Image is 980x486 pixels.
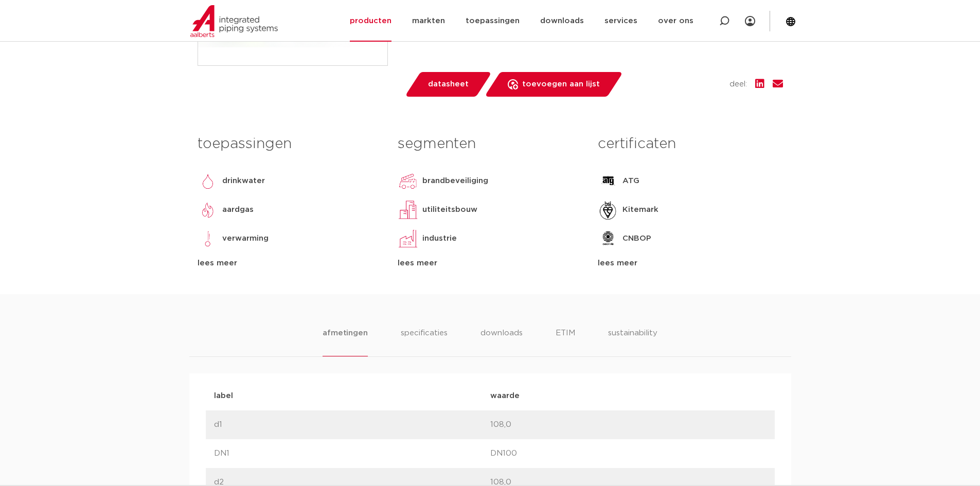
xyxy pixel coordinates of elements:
[622,175,639,187] p: ATG
[428,76,469,93] span: datasheet
[422,204,477,216] p: utiliteitsbouw
[222,232,269,245] p: verwarming
[522,76,600,93] span: toevoegen aan lijst
[398,134,582,154] h3: segmenten
[198,228,218,249] img: verwarming
[198,257,382,269] div: lees meer
[198,134,382,154] h3: toepassingen
[598,171,618,191] img: ATG
[729,78,747,91] span: deel:
[222,204,254,216] p: aardgas
[222,175,265,187] p: drinkwater
[480,327,523,356] li: downloads
[198,200,218,220] img: aardgas
[398,200,418,220] img: utiliteitsbouw
[401,327,448,356] li: specificaties
[622,232,651,245] p: CNBOP
[598,200,618,220] img: Kitemark
[556,327,575,356] li: ETIM
[398,228,418,249] img: industrie
[214,419,490,431] p: d1
[398,171,418,191] img: brandbeveiliging
[422,232,457,245] p: industrie
[598,134,782,154] h3: certificaten
[398,257,582,269] div: lees meer
[198,171,218,191] img: drinkwater
[214,447,490,460] p: DN1
[490,447,767,460] p: DN100
[422,175,488,187] p: brandbeveiliging
[214,390,490,402] p: label
[490,419,767,431] p: 108,0
[622,204,658,216] p: Kitemark
[323,327,367,356] li: afmetingen
[598,228,618,249] img: CNBOP
[490,390,767,402] p: waarde
[608,327,657,356] li: sustainability
[598,257,782,269] div: lees meer
[404,72,492,97] a: datasheet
